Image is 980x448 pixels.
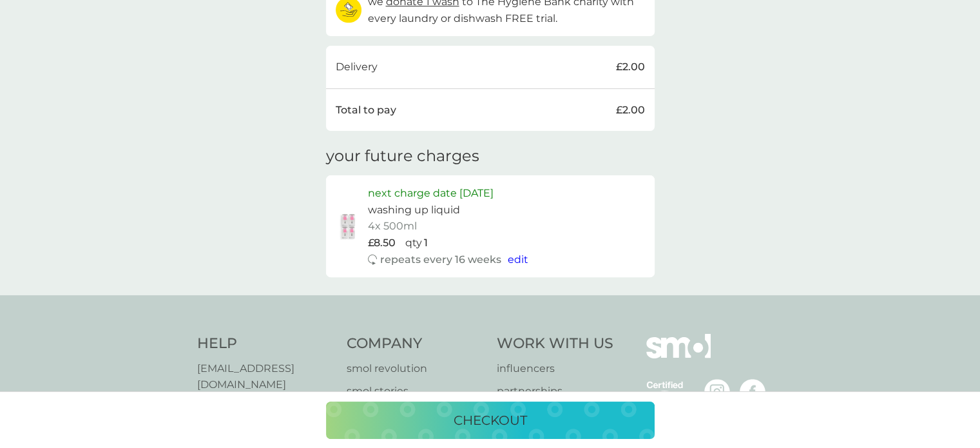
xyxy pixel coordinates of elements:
img: visit the smol Instagram page [704,379,730,405]
h4: Help [197,334,334,354]
p: qty [405,235,422,251]
p: £8.50 [368,235,396,251]
p: Delivery [336,59,378,75]
h4: Company [347,334,484,354]
a: influencers [497,360,613,377]
a: partnerships [497,383,613,400]
p: 4x 500ml [368,218,417,235]
p: Total to pay [336,102,396,119]
a: smol revolution [347,360,484,377]
p: checkout [454,410,527,431]
a: smol stories [347,383,484,400]
button: edit [508,251,528,268]
p: £2.00 [616,102,645,119]
p: washing up liquid [368,202,460,219]
button: checkout [326,402,655,439]
img: smol [646,334,711,378]
a: [EMAIL_ADDRESS][DOMAIN_NAME] [197,360,334,393]
img: visit the smol Facebook page [740,379,765,405]
p: repeats every 16 weeks [380,251,501,268]
span: edit [508,253,528,266]
h4: Work With Us [497,334,613,354]
p: next charge date [DATE] [368,185,494,202]
p: 1 [424,235,428,251]
p: £2.00 [616,59,645,75]
h3: your future charges [326,147,479,166]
